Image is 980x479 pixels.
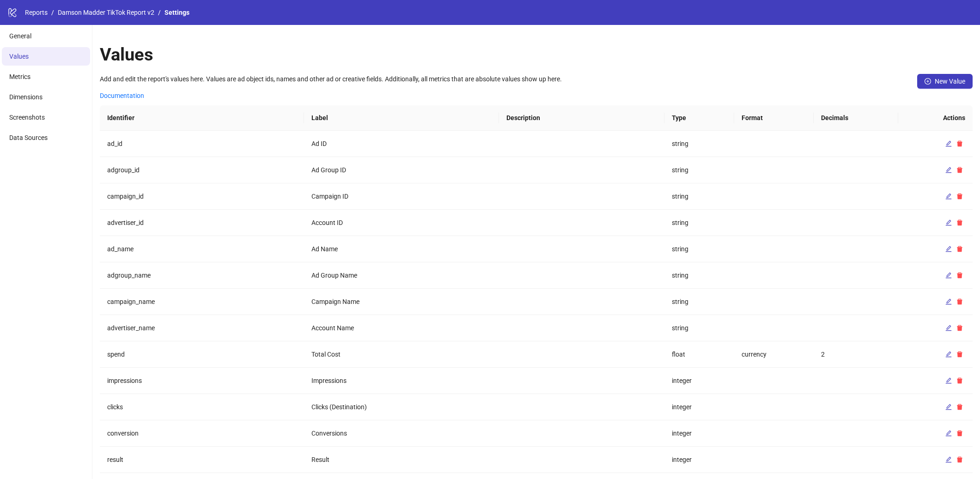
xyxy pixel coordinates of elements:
span: edit [945,298,952,305]
td: Ad ID [304,131,499,157]
td: integer [664,394,734,420]
td: string [664,262,734,289]
th: Description [499,105,664,131]
td: string [664,131,734,157]
span: edit [945,219,952,226]
td: integer [664,368,734,394]
td: ad_id [100,131,304,157]
td: Impressions [304,368,499,394]
th: Actions [898,105,973,131]
td: adgroup_name [100,262,304,289]
span: plus-circle [925,78,931,85]
span: edit [945,325,952,331]
td: currency [734,341,814,368]
a: Damson Madder TikTok Report v2 [56,7,156,18]
td: integer [664,447,734,473]
td: Total Cost [304,341,499,368]
h1: Values [100,44,973,65]
span: delete [956,193,963,200]
td: clicks [100,394,304,420]
span: delete [956,219,963,226]
td: integer [664,420,734,447]
span: edit [945,193,952,200]
td: Ad Group ID [304,157,499,183]
td: ad_name [100,236,304,262]
span: edit [945,377,952,384]
td: Campaign Name [304,289,499,315]
span: delete [956,298,963,305]
td: advertiser_id [100,210,304,236]
span: delete [956,272,963,279]
td: result [100,447,304,473]
td: Campaign ID [304,183,499,210]
span: edit [945,246,952,252]
span: delete [956,246,963,252]
span: delete [956,430,963,437]
td: Account Name [304,315,499,341]
td: string [664,157,734,183]
td: impressions [100,368,304,394]
span: Dimensions [9,93,43,101]
span: Settings [164,9,189,16]
span: edit [945,351,952,358]
button: New Value [917,74,973,89]
span: delete [956,351,963,358]
td: float [664,341,734,368]
td: advertiser_name [100,315,304,341]
td: Conversions [304,420,499,447]
a: Reports [23,7,49,18]
li: / [51,7,54,18]
span: Metrics [9,73,30,80]
a: Documentation [100,92,144,99]
span: General [9,32,31,40]
span: edit [945,167,952,173]
td: 2 [814,341,898,368]
span: edit [945,404,952,410]
span: delete [956,167,963,173]
td: string [664,315,734,341]
td: campaign_id [100,183,304,210]
li: / [158,7,161,18]
td: Account ID [304,210,499,236]
div: Add and edit the report's values here. Values are ad object ids, names and other ad or creative f... [100,74,562,84]
span: delete [956,325,963,331]
td: string [664,210,734,236]
td: Ad Group Name [304,262,499,289]
span: delete [956,404,963,410]
th: Type [664,105,734,131]
th: Identifier [100,105,304,131]
span: delete [956,456,963,463]
td: Ad Name [304,236,499,262]
th: Decimals [814,105,898,131]
td: Clicks (Destination) [304,394,499,420]
td: adgroup_id [100,157,304,183]
td: spend [100,341,304,368]
td: string [664,183,734,210]
td: Result [304,447,499,473]
td: string [664,289,734,315]
td: campaign_name [100,289,304,315]
span: Data Sources [9,134,48,141]
th: Format [734,105,814,131]
td: conversion [100,420,304,447]
span: edit [945,456,952,463]
th: Label [304,105,499,131]
span: edit [945,272,952,279]
span: edit [945,430,952,437]
span: Values [9,53,29,60]
span: edit [945,140,952,147]
span: New Value [935,78,965,85]
span: Screenshots [9,114,45,121]
span: delete [956,140,963,147]
td: string [664,236,734,262]
span: delete [956,377,963,384]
